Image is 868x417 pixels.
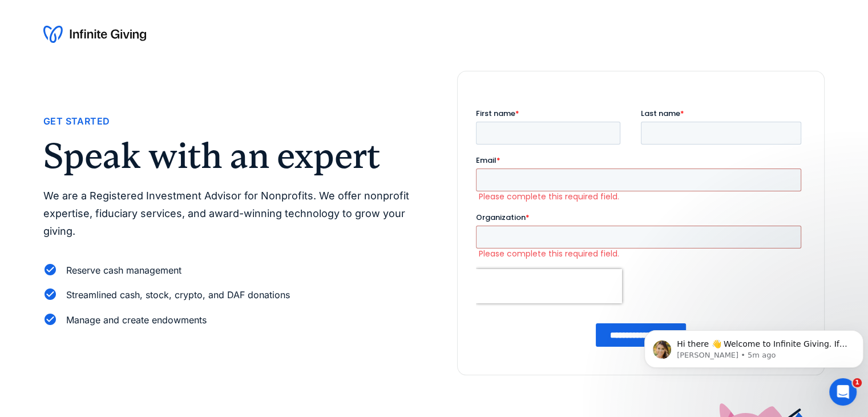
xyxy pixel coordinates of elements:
[43,187,411,240] p: We are a Registered Investment Advisor for Nonprofits. We offer nonprofit expertise, fiduciary se...
[43,114,110,129] div: Get Started
[853,378,862,387] span: 1
[640,306,868,386] iframe: Intercom notifications message
[43,138,411,174] h2: Speak with an expert
[66,312,207,328] div: Manage and create endowments
[829,378,857,406] iframe: Intercom live chat
[66,263,181,278] div: Reserve cash management
[476,108,806,356] iframe: Form 0
[66,287,290,303] div: Streamlined cash, stock, crypto, and DAF donations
